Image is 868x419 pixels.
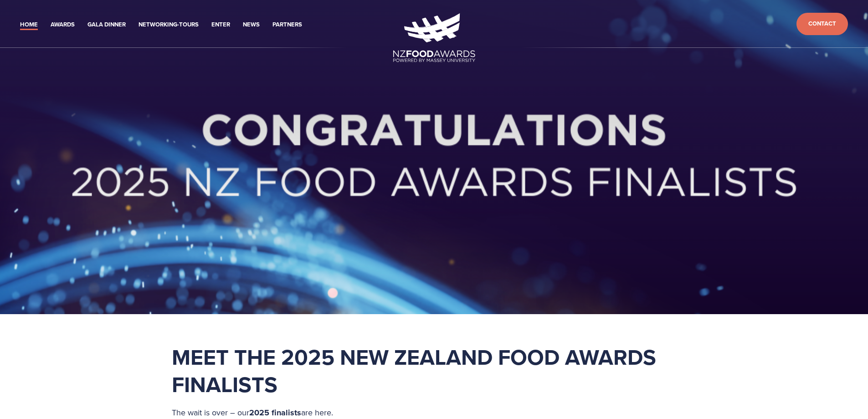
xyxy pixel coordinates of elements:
[87,20,126,30] a: Gala Dinner
[172,341,662,400] strong: Meet the 2025 New Zealand Food Awards Finalists
[20,20,38,30] a: Home
[249,407,301,419] strong: 2025 finalists
[272,20,302,30] a: Partners
[796,13,848,35] a: Contact
[139,20,199,30] a: Networking-Tours
[211,20,230,30] a: Enter
[243,20,260,30] a: News
[51,20,75,30] a: Awards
